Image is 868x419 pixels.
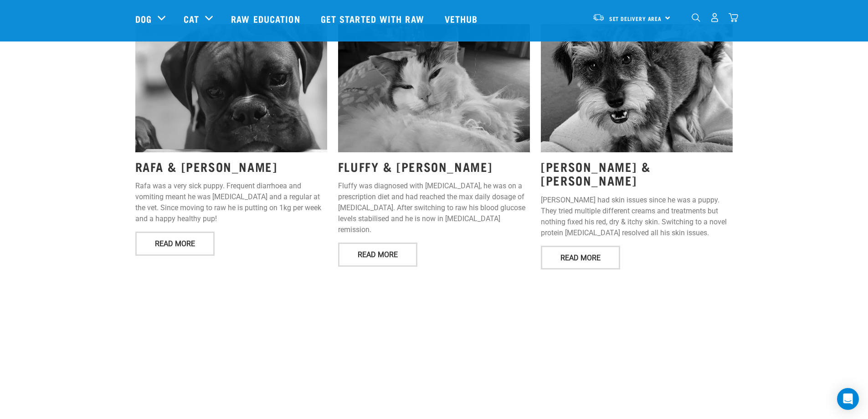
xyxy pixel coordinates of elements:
a: Cat [184,12,199,26]
a: Read More [541,246,620,269]
p: Rafa was a very sick puppy. Frequent diarrhoea and vomiting meant he was [MEDICAL_DATA] and a reg... [135,181,327,224]
a: Vethub [436,0,489,37]
h3: FLUFFY & [PERSON_NAME] [338,160,530,174]
img: home-icon@2x.png [729,13,738,22]
h3: [PERSON_NAME] & [PERSON_NAME] [541,160,733,187]
img: van-moving.png [592,13,605,21]
img: user.png [710,13,719,22]
a: Read More [135,232,215,255]
p: Fluffy was diagnosed with [MEDICAL_DATA], he was on a prescription diet and had reached the max d... [338,181,530,235]
p: [PERSON_NAME] had skin issues since he was a puppy. They tried multiple different creams and trea... [541,195,733,238]
a: Get started with Raw [312,0,436,37]
a: Raw Education [222,0,311,37]
img: RAW STORIES 18 1 [135,24,327,152]
img: home-icon-1@2x.png [692,13,700,22]
div: Open Intercom Messenger [837,388,859,410]
span: Set Delivery Area [609,17,662,20]
img: RAW STORIES 1 1 [338,24,530,152]
a: Dog [135,12,152,26]
a: Read More [338,243,417,266]
img: 269881260 444582443780960 8214543412923568303 n 1 1 [541,24,733,152]
h3: RAFA & [PERSON_NAME] [135,160,327,174]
